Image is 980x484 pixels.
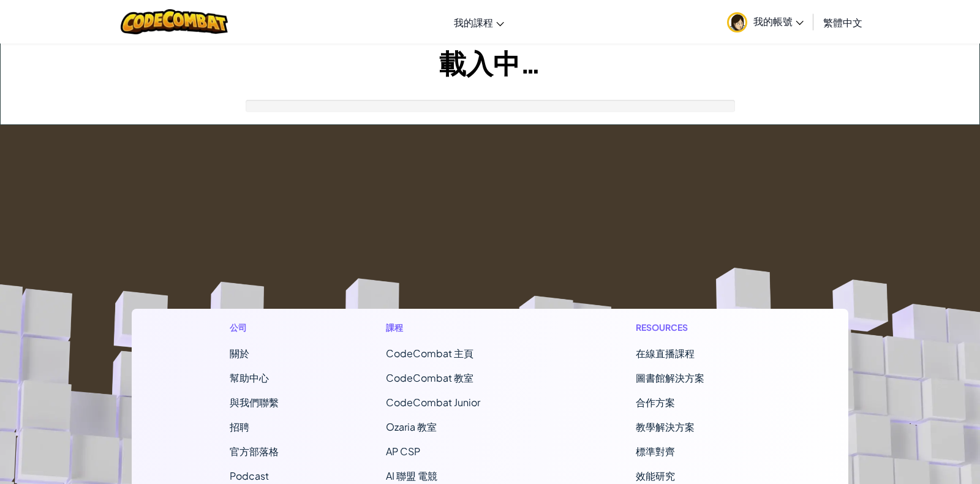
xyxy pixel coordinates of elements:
a: 我的課程 [448,6,510,39]
h1: Resources [636,321,750,334]
a: 效能研究 [636,469,675,482]
span: 與我們聯繫 [230,396,279,409]
a: 關於 [230,347,249,360]
img: avatar [727,12,747,32]
a: CodeCombat 教室 [386,371,473,384]
a: 幫助中心 [230,371,269,384]
a: 合作方案 [636,396,675,409]
span: 我的帳號 [753,15,804,28]
h1: 載入中… [1,43,979,81]
a: AP CSP [386,445,420,458]
a: 圖書館解決方案 [636,371,704,384]
a: CodeCombat Junior [386,396,480,409]
h1: 公司 [230,321,279,334]
a: 官方部落格 [230,445,279,458]
a: 標準對齊 [636,445,675,458]
img: CodeCombat logo [121,9,228,34]
h1: 課程 [386,321,529,334]
a: Podcast [230,469,269,482]
a: 在線直播課程 [636,347,695,360]
span: CodeCombat 主頁 [386,347,473,360]
a: 教學解決方案 [636,420,695,433]
a: Ozaria 教室 [386,420,437,433]
span: 繁體中文 [823,16,862,29]
a: AI 聯盟 電競 [386,469,437,482]
a: 我的帳號 [721,2,810,41]
a: 招聘 [230,420,249,433]
a: 繁體中文 [817,6,869,39]
span: 我的課程 [454,16,493,29]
